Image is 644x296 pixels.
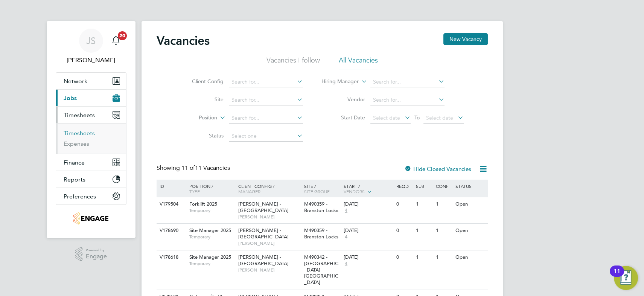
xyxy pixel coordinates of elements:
[64,140,89,147] a: Expenses
[47,21,135,238] nav: Main navigation
[189,227,231,233] span: Site Manager 2025
[189,208,234,214] span: Temporary
[302,180,342,198] div: Site /
[238,214,300,220] span: [PERSON_NAME]
[426,114,453,121] span: Select date
[412,113,422,122] span: To
[304,254,338,286] span: M490342 - [GEOGRAPHIC_DATA] [GEOGRAPHIC_DATA]
[315,78,359,85] label: Hiring Manager
[56,171,126,188] button: Reports
[370,77,445,87] input: Search for...
[64,159,85,166] span: Finance
[454,224,486,238] div: Open
[86,36,96,46] span: JS
[180,96,224,103] label: Site
[86,253,107,260] span: Engage
[180,78,224,85] label: Client Config
[404,165,471,172] label: Hide Closed Vacancies
[229,95,303,105] input: Search for...
[158,250,184,264] div: V178618
[394,180,414,192] div: Reqd
[344,201,393,208] div: [DATE]
[56,90,126,106] button: Jobs
[86,247,107,253] span: Powered by
[157,164,231,172] div: Showing
[229,113,303,124] input: Search for...
[189,261,234,267] span: Temporary
[64,193,96,200] span: Preferences
[614,266,638,290] button: Open Resource Center, 11 new notifications
[344,227,393,234] div: [DATE]
[64,95,77,102] span: Jobs
[614,271,620,281] div: 11
[56,73,126,89] button: Network
[238,254,289,267] span: [PERSON_NAME] - [GEOGRAPHIC_DATA]
[434,197,454,211] div: 1
[344,208,349,214] span: 4
[158,180,184,192] div: ID
[344,254,393,261] div: [DATE]
[454,250,486,264] div: Open
[344,188,365,194] span: Vendors
[373,114,400,121] span: Select date
[56,56,126,65] span: James Symons
[322,96,365,103] label: Vendor
[434,224,454,238] div: 1
[108,29,123,53] a: 20
[434,250,454,264] div: 1
[56,123,126,154] div: Timesheets
[414,180,434,192] div: Sub
[454,180,486,192] div: Status
[394,224,414,238] div: 0
[322,114,365,121] label: Start Date
[189,254,231,260] span: Site Manager 2025
[454,197,486,211] div: Open
[181,164,230,172] span: 11 Vacancies
[118,31,127,40] span: 20
[434,180,454,192] div: Conf
[304,227,338,240] span: M490359 - Branston Locks
[189,188,200,194] span: Type
[304,201,338,214] span: M490359 - Branston Locks
[158,197,184,211] div: V179504
[342,180,394,198] div: Start /
[181,164,195,172] span: 11 of
[56,29,126,65] a: JS[PERSON_NAME]
[229,77,303,87] input: Search for...
[64,130,95,137] a: Timesheets
[370,95,445,105] input: Search for...
[238,267,300,273] span: [PERSON_NAME]
[229,131,303,142] input: Select one
[180,132,224,139] label: Status
[73,212,108,224] img: nowcareers-logo-retina.png
[64,111,95,119] span: Timesheets
[56,154,126,171] button: Finance
[394,197,414,211] div: 0
[414,224,434,238] div: 1
[157,33,210,48] h2: Vacancies
[238,201,289,214] span: [PERSON_NAME] - [GEOGRAPHIC_DATA]
[75,247,107,261] a: Powered byEngage
[266,56,320,69] li: Vacancies I follow
[56,107,126,123] button: Timesheets
[344,261,349,267] span: 4
[184,180,236,198] div: Position /
[236,180,302,198] div: Client Config /
[414,197,434,211] div: 1
[64,78,87,85] span: Network
[238,227,289,240] span: [PERSON_NAME] - [GEOGRAPHIC_DATA]
[189,234,234,240] span: Temporary
[414,250,434,264] div: 1
[394,250,414,264] div: 0
[56,212,126,224] a: Go to home page
[344,234,349,240] span: 4
[238,188,260,194] span: Manager
[64,176,85,183] span: Reports
[339,56,378,69] li: All Vacancies
[443,33,488,45] button: New Vacancy
[56,188,126,204] button: Preferences
[304,188,330,194] span: Site Group
[158,224,184,238] div: V178690
[174,114,217,122] label: Position
[238,240,300,246] span: [PERSON_NAME]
